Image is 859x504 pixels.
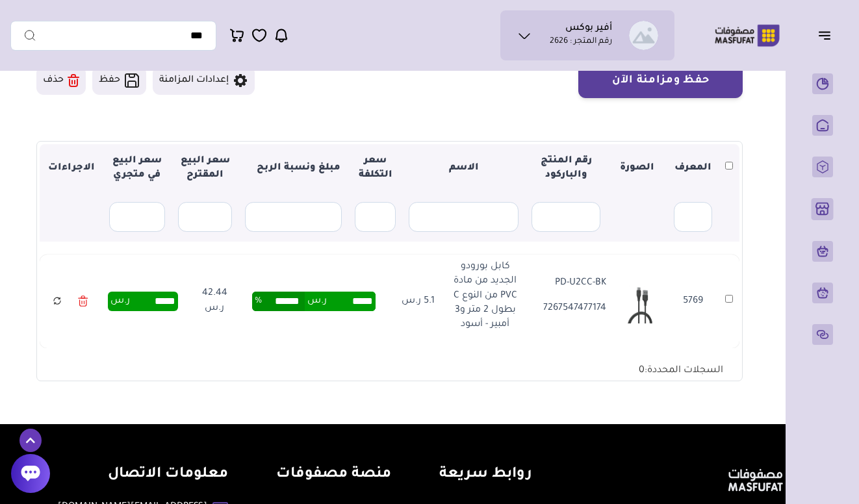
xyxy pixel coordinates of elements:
[359,156,392,181] strong: سعر التكلفة
[620,279,661,324] img: 20250714204653810370.png
[536,301,607,316] p: 7267547477174
[620,163,654,173] strong: الصورة
[58,466,228,485] h4: معلومات الاتصال
[246,163,340,173] strong: مبلغ ونسبة الربح
[439,466,532,485] h4: روابط سريعة
[706,23,789,48] img: Logo
[153,66,255,95] button: إعدادات المزامنة
[668,255,719,348] td: 5769
[48,163,95,173] strong: الاجراءات
[276,466,391,485] h4: منصة مصفوفات
[36,66,86,95] button: حذف
[108,292,178,311] div: ر.س
[541,156,592,181] strong: رقم المنتج والباركود
[578,63,743,98] button: حفظ ومزامنة الآن
[639,366,645,376] span: 0
[449,163,479,173] strong: الاسم
[185,255,244,348] td: 42.44 ر.س
[448,260,523,333] p: كابل بورودو الجديد من مادة PVC من النوع C بطول 2 متر و3 أمبير - أسود
[536,276,607,290] p: PD-U2CC-BK
[181,156,230,181] strong: سعر البيع المقترح
[307,292,327,311] span: ر.س
[674,163,712,173] strong: المعرف
[92,66,146,95] button: حفظ
[390,294,435,309] p: 5.1 ر.س
[255,292,262,311] span: %
[550,36,612,49] p: رقم المتجر : 2626
[565,23,612,36] h1: أفير بوكس
[112,156,162,181] strong: سعر البيع في متجري
[622,356,739,378] div: السجلات المحددة:
[629,21,658,50] img: ماجد العنزي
